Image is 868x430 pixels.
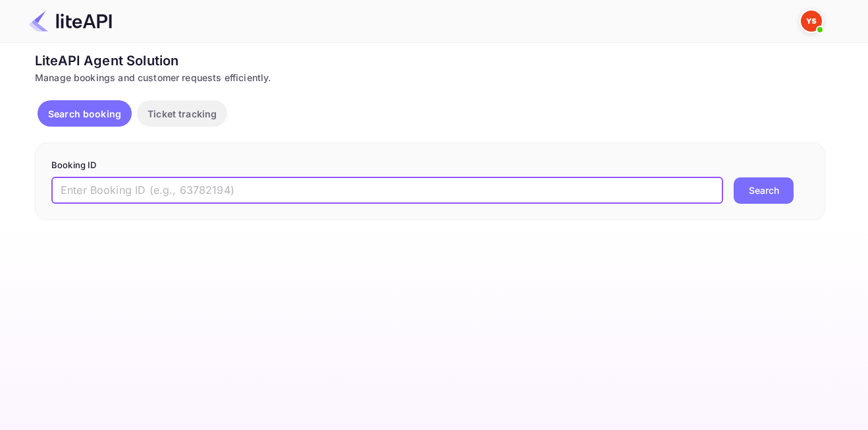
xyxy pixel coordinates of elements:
[51,159,809,172] p: Booking ID
[734,177,794,204] button: Search
[48,107,121,121] p: Search booking
[148,107,217,121] p: Ticket tracking
[801,11,822,32] img: Yandex Support
[51,177,723,204] input: Enter Booking ID (e.g., 63782194)
[29,11,112,32] img: LiteAPI Logo
[35,51,825,71] div: LiteAPI Agent Solution
[35,71,825,84] div: Manage bookings and customer requests efficiently.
